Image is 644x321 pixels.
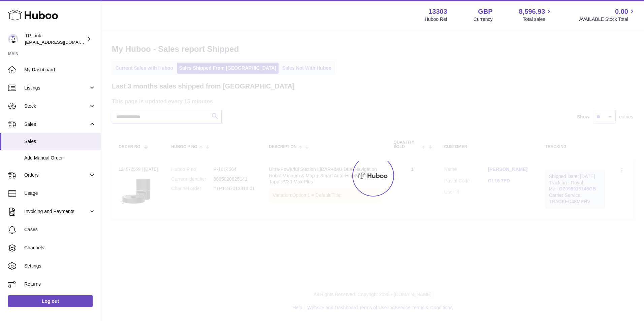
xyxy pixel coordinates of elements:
[24,245,96,251] span: Channels
[24,263,96,269] span: Settings
[24,172,89,178] span: Orders
[615,7,628,16] span: 0.00
[24,121,89,128] span: Sales
[24,190,96,197] span: Usage
[474,16,493,23] div: Currency
[24,208,89,215] span: Invoicing and Payments
[25,33,86,45] div: TP-Link
[25,39,99,45] span: [EMAIL_ADDRESS][DOMAIN_NAME]
[579,16,636,23] span: AVAILABLE Stock Total
[24,103,89,109] span: Stock
[519,7,553,23] a: 8,596.93 Total sales
[24,85,89,91] span: Listings
[523,16,553,23] span: Total sales
[24,138,96,145] span: Sales
[24,67,96,73] span: My Dashboard
[8,295,93,307] a: Log out
[478,7,492,16] strong: GBP
[425,16,447,23] div: Huboo Ref
[24,281,96,287] span: Returns
[8,34,18,44] img: internalAdmin-13303@internal.huboo.com
[24,155,96,161] span: Add Manual Order
[24,226,96,233] span: Cases
[579,7,636,23] a: 0.00 AVAILABLE Stock Total
[428,7,447,16] strong: 13303
[519,7,545,16] span: 8,596.93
